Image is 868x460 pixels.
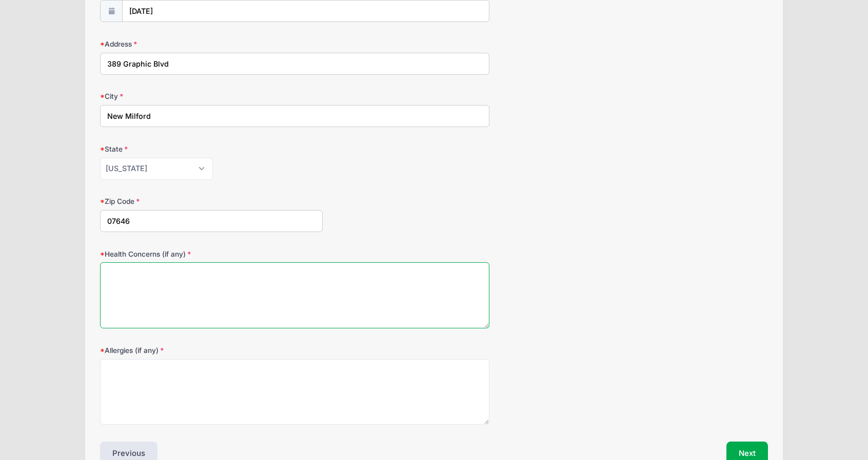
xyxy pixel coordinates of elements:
[100,345,323,356] label: Allergies (if any)
[100,91,323,101] label: City
[100,196,323,206] label: Zip Code
[100,249,323,259] label: Health Concerns (if any)
[100,39,323,49] label: Address
[100,144,323,154] label: State
[100,210,323,232] input: xxxxx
